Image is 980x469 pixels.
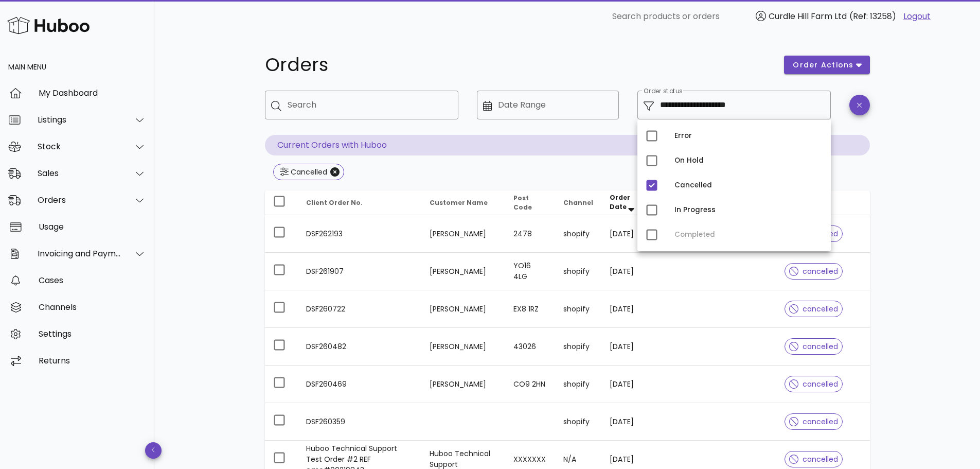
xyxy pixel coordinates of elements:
th: Order Date: Sorted descending. Activate to remove sorting. [601,190,649,215]
div: Settings [39,329,146,339]
span: Channel [563,198,593,207]
th: Channel [555,190,601,215]
div: Cancelled [289,167,327,177]
span: cancelled [789,268,838,275]
div: Returns [39,356,146,366]
td: shopify [555,403,601,441]
td: CO9 2HN [505,366,555,403]
td: [PERSON_NAME] [421,328,505,366]
td: 43026 [505,328,555,366]
span: cancelled [789,456,838,463]
td: shopify [555,215,601,253]
th: Post Code [505,190,555,215]
td: shopify [555,366,601,403]
div: Listings [38,115,121,125]
td: DSF262193 [298,215,422,253]
td: YO16 4LG [505,253,555,290]
td: DSF260359 [298,403,422,441]
span: cancelled [789,343,838,350]
div: Orders [38,195,121,205]
div: Cases [39,275,146,285]
span: Order Date [610,193,630,211]
td: [PERSON_NAME] [421,290,505,328]
td: [DATE] [601,290,649,328]
div: Channels [39,302,146,312]
div: On Hold [674,157,823,165]
button: order actions [784,56,869,74]
div: Sales [38,168,121,178]
div: In Progress [674,206,823,214]
td: DSF260469 [298,366,422,403]
td: [PERSON_NAME] [421,215,505,253]
td: [PERSON_NAME] [421,366,505,403]
span: cancelled [789,418,838,425]
td: [DATE] [601,215,649,253]
h1: Orders [265,56,772,74]
td: shopify [555,253,601,290]
td: EX8 1RZ [505,290,555,328]
th: Client Order No. [298,190,422,215]
div: Cancelled [674,181,823,189]
a: Logout [903,10,931,23]
label: Order status [644,88,682,95]
span: Curdle Hill Farm Ltd [769,10,847,22]
div: My Dashboard [39,88,146,98]
img: Huboo Logo [7,14,90,37]
span: Customer Name [430,198,488,207]
td: 2478 [505,215,555,253]
span: (Ref: 13258) [849,10,896,22]
td: shopify [555,290,601,328]
span: order actions [792,60,854,71]
td: [DATE] [601,366,649,403]
span: cancelled [789,380,838,388]
div: Error [674,132,823,140]
span: Client Order No. [306,198,363,207]
td: DSF260722 [298,290,422,328]
td: DSF260482 [298,328,422,366]
td: [DATE] [601,328,649,366]
td: DSF261907 [298,253,422,290]
button: Close [330,167,340,177]
span: cancelled [789,305,838,312]
span: Post Code [513,194,532,212]
div: Usage [39,222,146,232]
th: Customer Name [421,190,505,215]
td: [PERSON_NAME] [421,253,505,290]
div: Invoicing and Payments [38,249,121,258]
p: Current Orders with Huboo [265,135,870,155]
div: Stock [38,142,121,151]
td: [DATE] [601,403,649,441]
td: shopify [555,328,601,366]
td: [DATE] [601,253,649,290]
